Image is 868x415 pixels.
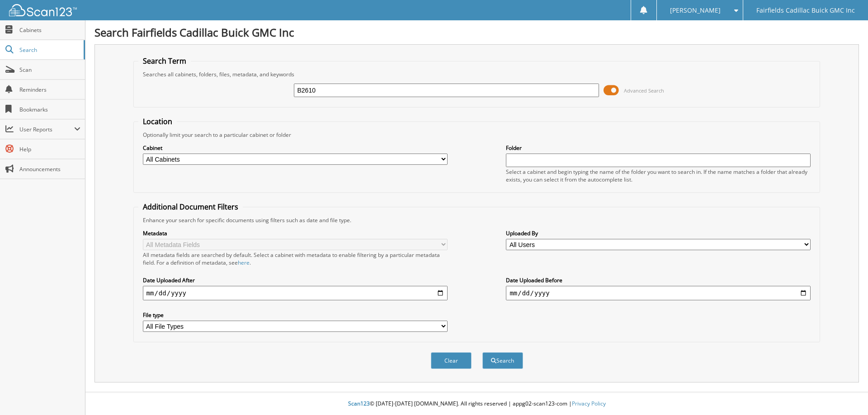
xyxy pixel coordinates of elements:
h1: Search Fairfields Cadillac Buick GMC Inc [94,25,859,40]
iframe: Chat Widget [823,372,868,415]
input: end [506,286,811,300]
span: Announcements [19,165,80,173]
span: Cabinets [19,26,80,34]
img: scan123-logo-white.svg [9,4,77,16]
legend: Location [138,117,177,126]
legend: Additional Document Filters [138,202,243,212]
div: Select a cabinet and begin typing the name of the folder you want to search in. If the name match... [506,168,811,183]
button: Clear [431,352,472,369]
button: Search [482,352,523,369]
span: Fairfields Cadillac Buick GMC Inc [756,8,855,13]
span: Bookmarks [19,106,80,113]
label: Date Uploaded Before [506,276,811,284]
label: File type [143,311,448,319]
span: Scan [19,66,80,74]
legend: Search Term [138,56,191,66]
span: Help [19,145,80,153]
span: Search [19,46,79,54]
label: Folder [506,144,811,152]
label: Metadata [143,229,448,237]
div: Enhance your search for specific documents using filters such as date and file type. [138,216,816,224]
span: Reminders [19,86,80,93]
input: start [143,286,448,300]
span: Advanced Search [624,87,664,94]
span: Scan123 [348,400,370,407]
a: here [238,259,250,266]
div: Searches all cabinets, folders, files, metadata, and keywords [138,70,816,78]
span: User Reports [19,126,74,133]
div: All metadata fields are searched by default. Select a cabinet with metadata to enable filtering b... [143,251,448,266]
span: [PERSON_NAME] [670,8,721,13]
div: Optionally limit your search to a particular cabinet or folder [138,131,816,139]
div: © [DATE]-[DATE] [DOMAIN_NAME]. All rights reserved | appg02-scan123-com | [85,393,868,415]
a: Privacy Policy [572,400,606,407]
label: Cabinet [143,144,448,152]
label: Uploaded By [506,229,811,237]
label: Date Uploaded After [143,276,448,284]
